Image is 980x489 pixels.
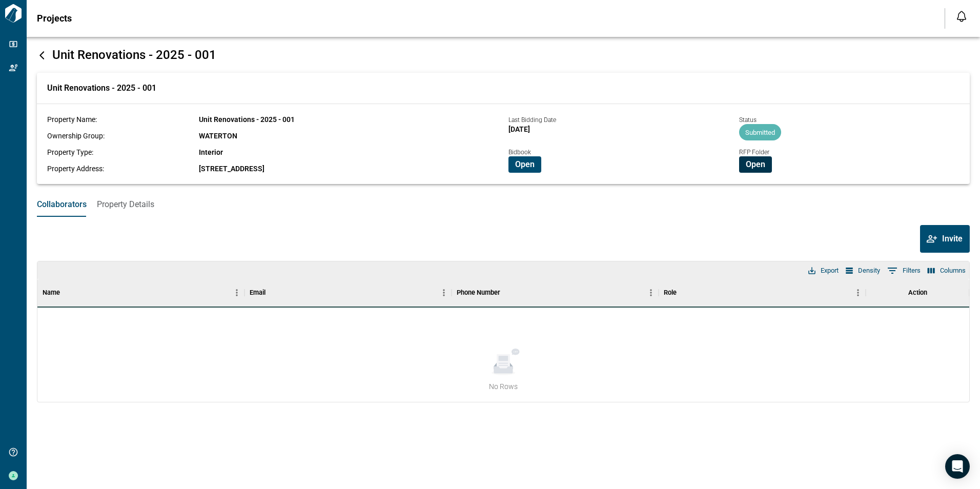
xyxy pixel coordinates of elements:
span: Status [739,116,757,124]
button: Menu [229,285,244,300]
div: Action [908,278,927,307]
button: Sort [677,286,691,300]
button: Density [843,264,883,277]
span: Unit Renovations - 2025 - 001 [47,83,156,93]
div: Name [43,278,60,307]
div: Name [37,278,244,307]
span: Submitted [739,129,781,136]
a: Open [739,159,772,169]
span: Property Address: [47,165,104,173]
span: [DATE] [508,125,530,133]
span: Open [746,159,765,170]
span: Property Details [97,199,154,210]
button: Menu [643,285,659,300]
button: Invite [920,225,970,253]
span: WATERTON [199,132,237,140]
button: Sort [60,286,74,300]
button: Menu [850,285,866,300]
span: Collaborators [37,199,87,210]
div: Phone Number [457,278,500,307]
span: Bidbook [508,149,531,156]
div: Email [250,278,266,307]
button: Open [739,156,772,173]
span: Interior [199,148,223,156]
div: Role [659,278,866,307]
div: Email [244,278,452,307]
button: Select columns [925,264,968,277]
span: Open [515,159,535,170]
button: Open [508,156,541,173]
div: Action [866,278,969,307]
span: Unit Renovations - 2025 - 001 [52,48,216,62]
span: Projects [37,13,72,24]
div: Open Intercom Messenger [945,454,970,479]
a: Open [508,159,541,169]
span: Last Bidding Date [508,116,556,124]
span: Property Name: [47,115,97,124]
button: Sort [266,286,280,300]
span: RFP Folder [739,149,769,156]
div: Role [664,278,677,307]
button: Open notification feed [953,8,970,25]
button: Menu [436,285,452,300]
button: Show filters [885,262,923,279]
span: Property Type: [47,148,93,156]
button: Export [806,264,841,277]
div: base tabs [27,192,980,217]
div: Phone Number [452,278,659,307]
span: No Rows [489,381,518,392]
span: Invite [942,234,963,244]
button: Sort [500,286,515,300]
span: Ownership Group: [47,132,105,140]
span: [STREET_ADDRESS] [199,165,264,173]
span: Unit Renovations - 2025 - 001 [199,115,295,124]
